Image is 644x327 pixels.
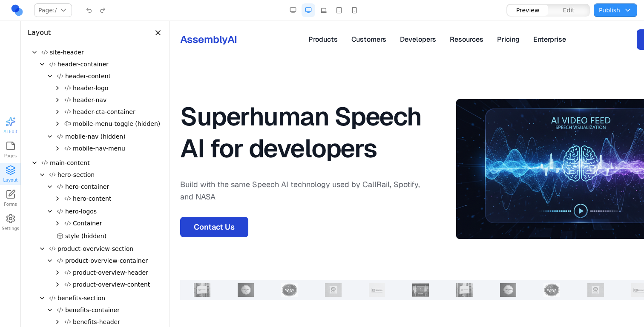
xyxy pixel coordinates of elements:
button: header-content [53,70,163,82]
span: AI Edit [3,128,17,135]
button: Expand [54,318,61,325]
img: NASA [111,262,127,276]
button: hero-content [61,193,163,205]
span: hero-section [57,171,95,179]
button: Collapse [46,257,53,264]
img: Algolia [504,262,521,276]
button: Collapse [39,171,46,178]
span: header-nav [73,96,106,104]
span: header-cta-container [73,108,135,116]
h3: Layout [28,28,51,38]
button: header-logo [61,82,163,94]
button: Collapse [31,49,38,56]
span: Container [73,219,102,227]
span: benefits-container [65,306,120,314]
span: mobile-menu-toggle (hidden) [73,119,160,128]
button: Collapse [46,183,53,190]
button: product-overview-section [46,243,163,255]
button: header-nav [61,94,163,106]
button: Expand [54,281,61,288]
span: mobile-nav-menu [73,144,125,153]
button: Collapse [46,73,53,80]
span: benefits-section [57,294,105,302]
button: Expand [54,220,61,227]
button: Desktop Wide [286,3,300,17]
button: mobile-nav-menu [61,142,163,154]
button: main-content [38,157,163,169]
button: Page:/ [34,3,72,17]
span: product-overview-section [57,245,133,253]
button: benefits-container [53,304,163,316]
button: Publish [594,3,637,17]
span: benefits-header [73,318,120,326]
span: hero-logos [65,207,97,216]
button: header-container [46,58,163,70]
span: mobile-nav (hidden) [65,132,126,141]
button: Collapse [39,295,46,301]
span: product-overview-container [65,256,148,265]
img: Spotify [23,262,40,276]
span: hero-content [73,194,111,203]
button: Expand [54,97,61,103]
img: Zoom [461,262,477,276]
button: product-overview-container [53,255,163,267]
img: Zoom [198,262,215,276]
button: hero-container [53,181,163,193]
span: header-container [57,60,109,68]
img: Speech AI technology visualization [286,78,535,218]
button: product-overview-header [61,267,163,279]
button: site-header [38,46,163,58]
span: product-overview-header [73,268,148,277]
span: product-overview-content [73,280,150,289]
button: Expand [54,145,61,152]
span: header-content [65,72,111,80]
button: Expand [54,269,61,276]
button: mobile-menu-toggle (hidden) [61,118,164,130]
button: header-cta-container [61,106,163,118]
button: product-overview-content [61,279,163,290]
button: Collapse [31,159,38,166]
img: CallRail [330,262,346,276]
button: benefits-section [46,292,163,304]
span: Edit [563,6,575,14]
button: Collapse [46,133,53,140]
button: Expand [54,120,61,127]
button: hero-section [46,169,163,181]
button: Close panel [153,28,163,37]
span: site-header [50,48,84,57]
span: header-logo [73,84,108,92]
button: Tablet [332,3,346,17]
button: hero-logos [53,205,163,217]
img: Algolia [242,262,259,276]
img: Twilio [155,262,171,276]
img: Spotify [286,262,302,276]
img: CallRail [67,262,84,276]
button: Laptop [317,3,331,17]
button: Expand [54,85,61,91]
span: main-content [50,159,90,167]
button: Container [61,217,163,229]
button: mobile-nav (hidden) [53,131,163,142]
span: Preview [516,6,540,14]
button: Collapse [39,245,46,252]
button: Collapse [46,307,53,313]
button: Collapse [39,61,46,68]
span: style (hidden) [65,232,106,240]
button: Collapse [46,208,53,215]
button: Expand [54,108,61,115]
button: Desktop [302,3,315,17]
span: hero-container [65,182,109,191]
button: style (hidden) [53,230,163,242]
img: NASA [373,262,390,276]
